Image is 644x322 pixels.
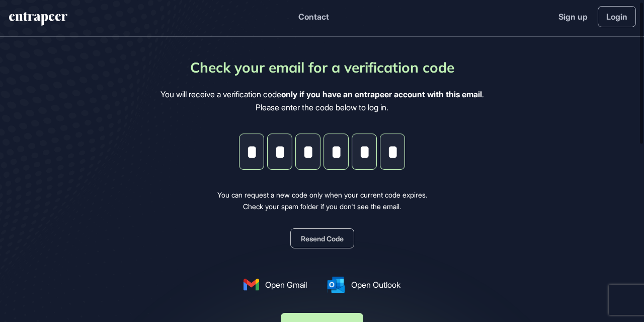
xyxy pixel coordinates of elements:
a: Sign up [558,11,588,23]
a: Open Outlook [327,277,400,293]
span: Open Gmail [265,279,307,291]
span: Open Outlook [351,279,400,291]
div: You can request a new code only when your current code expires. Check your spam folder if you don... [217,189,427,212]
a: Login [598,6,636,27]
button: Contact [298,10,329,23]
div: You will receive a verification code . Please enter the code below to log in. [160,88,484,114]
button: Resend Code [290,228,354,248]
a: Open Gmail [244,279,307,291]
b: only if you have an entrapeer account with this email [281,89,482,99]
a: entrapeer-logo [8,12,68,29]
div: Check your email for a verification code [190,57,454,78]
